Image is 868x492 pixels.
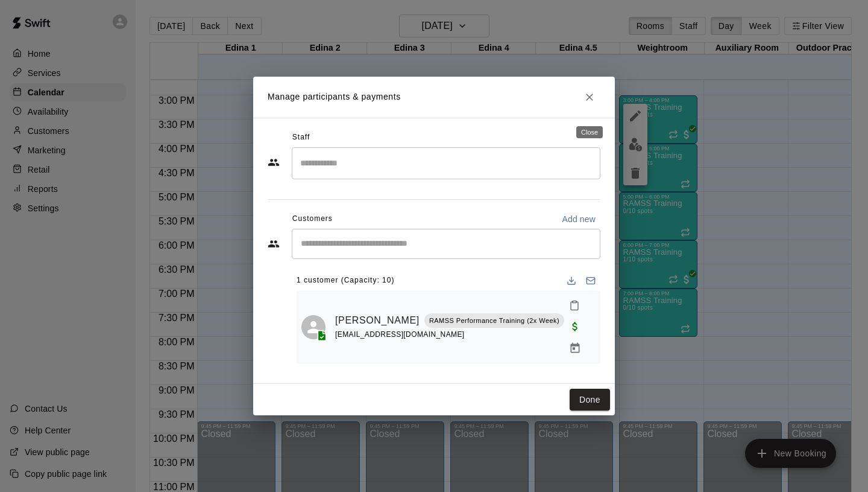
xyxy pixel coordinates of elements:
[335,313,420,328] a: [PERSON_NAME]
[268,91,401,103] p: Manage participants & payments
[335,330,465,339] span: [EMAIL_ADDRESS][DOMAIN_NAME]
[576,126,603,138] div: Close
[562,213,596,225] p: Add new
[292,128,310,147] span: Staff
[292,147,600,179] div: Search staff
[564,321,586,331] span: Paid with Credit
[557,209,600,229] button: Add new
[297,271,394,290] span: 1 customer (Capacity: 10)
[570,389,610,411] button: Done
[579,86,600,108] button: Close
[562,271,581,290] button: Download list
[564,337,586,359] button: Manage bookings & payment
[429,316,559,326] p: RAMSS Performance Training (2x Week)
[301,315,325,339] div: Jameson Steele
[292,229,600,259] div: Start typing to search customers...
[564,295,585,316] button: Mark attendance
[292,209,333,229] span: Customers
[581,271,600,290] button: Email participants
[268,156,280,168] svg: Staff
[268,238,280,250] svg: Customers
